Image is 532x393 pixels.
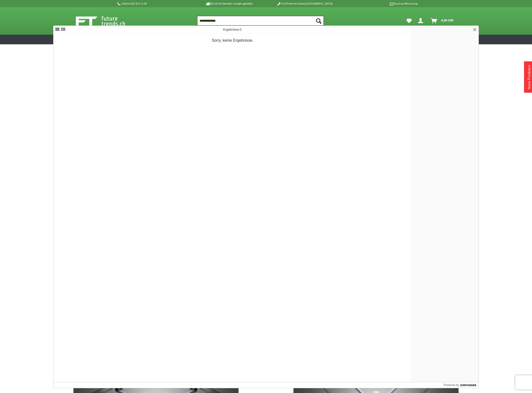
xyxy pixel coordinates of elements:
p: Bis 16 Uhr bestellt, morgen geliefert. [192,1,267,7]
span: Powered by [444,383,459,387]
input: Produkt, Marke, Kategorie, EAN, Artikelnummer… [197,16,324,26]
img: Shop Futuretrends - zur Startseite wechseln [76,15,136,27]
button: Suchen [314,16,324,26]
p: Kauf auf Rechnung [342,1,417,7]
p: DJI Drohnen Dealer [GEOGRAPHIC_DATA] [267,1,342,7]
p: Sorry, keine Ergebnisse. [53,34,412,47]
a: Powered by [444,382,479,388]
span: Ergebnisse: [223,28,241,31]
a: Neue Produkte [526,65,531,89]
a: Meine Favoriten [404,16,414,26]
span: 0 [240,28,241,31]
a: Warenkorb [429,16,456,26]
p: Hotline 032 511 11 03 [117,1,192,7]
span: 0,00 CHF [441,16,454,24]
a: Dein Konto [416,16,427,26]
